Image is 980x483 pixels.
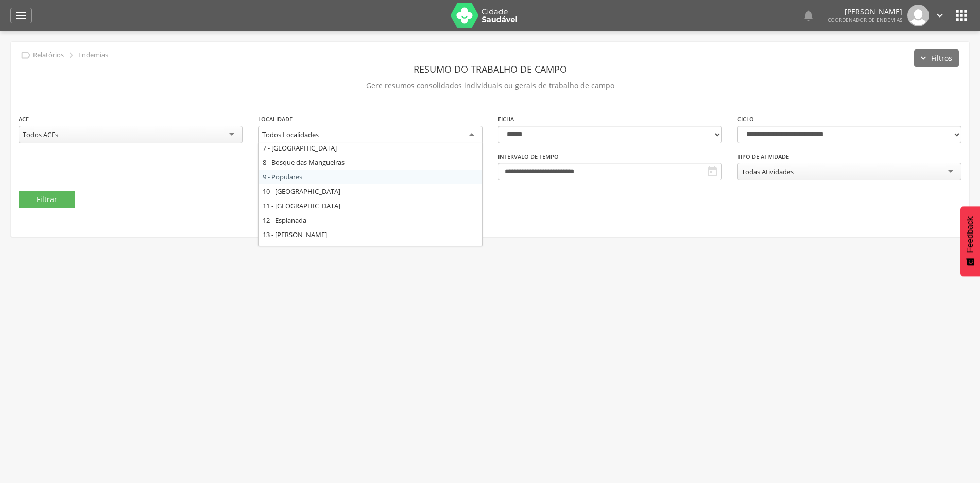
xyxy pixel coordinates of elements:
[498,115,514,123] label: Ficha
[706,165,718,178] i: 
[737,153,789,161] label: Tipo de Atividade
[934,5,945,26] a: 
[914,49,959,67] button: Filtros
[259,141,482,155] div: 7 - [GEOGRAPHIC_DATA]
[737,115,754,123] label: Ciclo
[259,242,482,256] div: 14 - [GEOGRAPHIC_DATA]
[23,130,58,139] div: Todos ACEs
[259,155,482,170] div: 8 - Bosque das Mangueiras
[258,115,293,123] label: Localidade
[259,184,482,198] div: 10 - [GEOGRAPHIC_DATA]
[259,198,482,213] div: 11 - [GEOGRAPHIC_DATA]
[10,8,32,23] a: 
[259,227,482,242] div: 13 - [PERSON_NAME]
[934,10,945,21] i: 
[19,115,29,123] label: ACE
[802,5,815,26] a: 
[19,78,961,93] p: Gere resumos consolidados individuais ou gerais de trabalho de campo
[33,51,64,59] p: Relatórios
[802,9,815,22] i: 
[262,130,319,139] div: Todos Localidades
[259,170,482,184] div: 9 - Populares
[960,206,980,276] button: Feedback - Mostrar pesquisa
[20,49,31,61] i: 
[19,60,961,78] header: Resumo do Trabalho de Campo
[15,9,27,22] i: 
[966,216,975,253] span: Feedback
[828,16,902,23] span: Coordenador de Endemias
[742,167,794,176] div: Todas Atividades
[65,49,77,61] i: 
[19,191,75,208] button: Filtrar
[498,153,559,161] label: Intervalo de Tempo
[953,7,970,24] i: 
[828,8,902,15] p: [PERSON_NAME]
[78,51,108,59] p: Endemias
[259,213,482,227] div: 12 - Esplanada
